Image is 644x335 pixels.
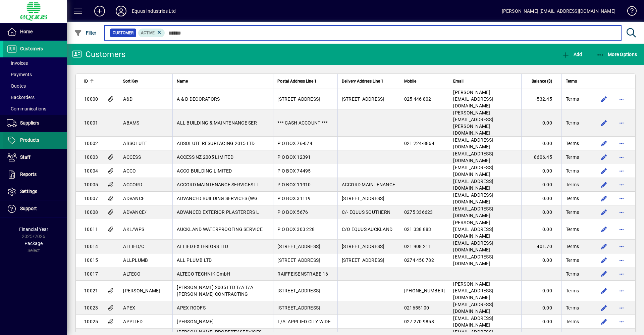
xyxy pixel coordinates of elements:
td: 0.00 [521,315,561,329]
span: [EMAIL_ADDRESS][DOMAIN_NAME] [453,206,493,218]
span: Terms [566,304,579,311]
span: P O BOX 76-074 [277,141,312,146]
span: [EMAIL_ADDRESS][DOMAIN_NAME] [453,192,493,204]
span: ACCORD MAINTENANCE [342,182,395,187]
span: AKL/WPS [123,227,144,232]
td: 0.00 [521,301,561,315]
span: 10002 [84,141,98,146]
span: Terms [566,154,579,160]
span: P O BOX 11910 [277,182,311,187]
button: Edit [599,165,609,176]
span: Delivery Address Line 1 [342,78,383,85]
span: Quotes [7,83,26,89]
span: 10023 [84,305,98,310]
span: [EMAIL_ADDRESS][DOMAIN_NAME] [453,137,493,149]
a: Communications [3,103,67,114]
span: Communications [7,106,46,111]
span: 10011 [84,227,98,232]
button: More options [616,179,627,190]
button: More Options [595,48,639,60]
span: Terms [566,78,577,85]
span: Backorders [7,95,35,100]
span: 10001 [84,120,98,126]
span: Terms [566,119,579,126]
td: 0.00 [521,192,561,205]
td: 8606.45 [521,150,561,164]
span: ALLIED EXTERIORS LTD [177,244,228,249]
a: Quotes [3,80,67,92]
span: More Options [596,52,637,57]
span: Sort Key [123,78,138,85]
span: A & D DECORATORS [177,96,220,102]
span: Terms [566,140,579,147]
span: P O BOX 303 228 [277,227,315,232]
button: Edit [599,241,609,252]
span: 10003 [84,154,98,160]
span: [PHONE_NUMBER] [404,288,445,293]
span: ALL PLUMB LTD [177,257,212,263]
span: P O BOX 12391 [277,154,311,160]
button: Edit [599,224,609,235]
button: More options [616,269,627,279]
span: 0275 336623 [404,209,433,215]
button: More options [616,224,627,235]
span: APEX [123,305,135,310]
span: [PERSON_NAME] [123,288,160,293]
span: Add [562,52,582,57]
span: Terms [566,318,579,325]
span: Terms [566,271,579,277]
button: Filter [72,27,98,39]
button: More options [616,165,627,176]
a: Staff [3,149,67,166]
span: Customer [113,30,133,36]
span: [EMAIL_ADDRESS][DOMAIN_NAME] [453,165,493,177]
span: Settings [20,189,37,194]
button: Edit [599,117,609,128]
td: 0.00 [521,205,561,219]
span: ALLIED/C [123,244,144,249]
button: Edit [599,193,609,204]
span: AUCKLAND WATERPROOFING SERVICE [177,227,263,232]
span: Active [141,31,155,35]
span: 021 338 883 [404,227,431,232]
span: ACCESS NZ 2005 LIMITED [177,154,233,160]
span: C/O EQUUS AUCKLAND [342,227,393,232]
button: Edit [599,255,609,266]
button: More options [616,138,627,149]
span: 0274 450 782 [404,257,434,263]
span: Reports [20,172,37,177]
span: [STREET_ADDRESS] [277,288,320,293]
span: Balance ($) [532,78,552,85]
span: [EMAIL_ADDRESS][DOMAIN_NAME] [453,240,493,252]
span: Terms [566,257,579,264]
span: 10004 [84,168,98,174]
span: ACCORD MAINTENANCE SERVICES LI [177,182,259,187]
td: 0.00 [521,137,561,150]
button: Edit [599,302,609,313]
div: Name [177,78,269,85]
span: 021655100 [404,305,429,310]
span: [EMAIL_ADDRESS][DOMAIN_NAME] [453,179,493,191]
button: Edit [599,138,609,149]
button: More options [616,94,627,104]
a: Knowledge Base [622,1,636,23]
button: Edit [599,207,609,218]
span: Terms [566,243,579,250]
span: [EMAIL_ADDRESS][DOMAIN_NAME] [453,316,493,328]
div: Equus Industries Ltd [132,6,176,16]
a: Invoices [3,57,67,69]
span: 10017 [84,271,98,277]
span: [EMAIL_ADDRESS][DOMAIN_NAME] [453,254,493,266]
span: Suppliers [20,120,39,126]
span: ABSOLUTE RESURFACING 2015 LTD [177,141,255,146]
span: P O BOX 5676 [277,209,308,215]
div: Customers [72,49,125,60]
td: 0.00 [521,281,561,301]
span: Terms [566,287,579,294]
span: ADVANCE [123,196,145,201]
td: -532.45 [521,89,561,109]
span: [STREET_ADDRESS] [277,257,320,263]
button: More options [616,302,627,313]
a: Products [3,132,67,149]
span: 10021 [84,288,98,293]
